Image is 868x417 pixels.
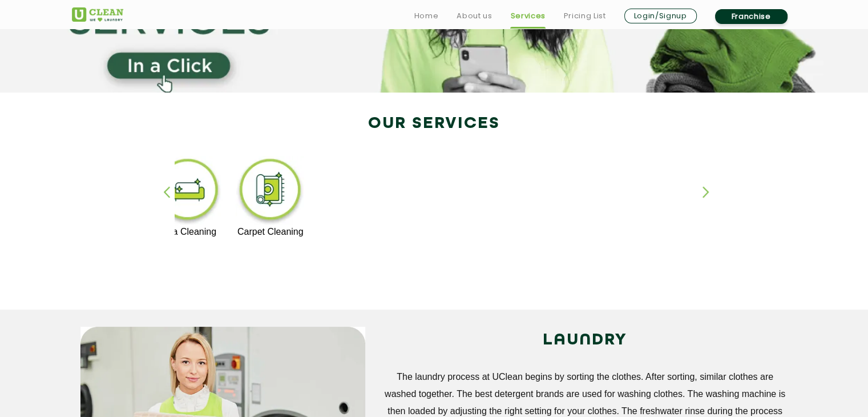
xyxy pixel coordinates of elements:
[382,327,788,354] h2: LAUNDRY
[624,9,697,23] a: Login/Signup
[72,7,123,22] img: UClean Laundry and Dry Cleaning
[715,9,788,24] a: Franchise
[510,9,545,23] a: Services
[152,156,223,227] img: sofa_cleaning_11zon.webp
[235,227,305,237] p: Carpet Cleaning
[457,9,492,23] a: About us
[564,9,606,23] a: Pricing List
[414,9,439,23] a: Home
[235,156,305,227] img: carpet_cleaning_11zon.webp
[152,227,223,237] p: Sofa Cleaning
